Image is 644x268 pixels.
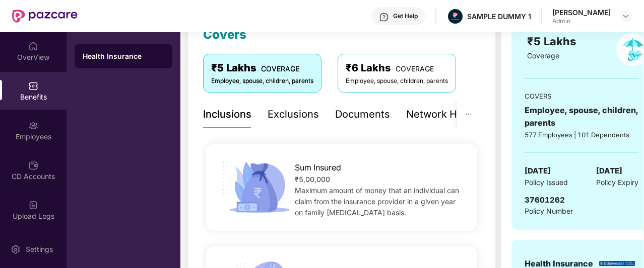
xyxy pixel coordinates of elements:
span: Maximum amount of money that an individual can claim from the insurance provider in a given year ... [295,186,459,217]
span: COVERAGE [396,64,434,73]
img: svg+xml;base64,PHN2ZyBpZD0iRHJvcGRvd24tMzJ4MzIiIHhtbG5zPSJodHRwOi8vd3d3LnczLm9yZy8yMDAwL3N2ZyIgd2... [622,12,630,20]
div: Get Help [393,12,418,20]
div: Employee, spouse, children, parents [346,76,448,86]
div: Documents [335,107,390,122]
div: Health Insurance [83,51,164,61]
div: ₹6 Lakhs [346,60,448,76]
div: Employee, spouse, children, parents [211,76,313,86]
span: Covers [203,27,246,42]
img: icon [219,159,300,216]
img: svg+xml;base64,PHN2ZyBpZD0iSG9tZSIgeG1sbnM9Imh0dHA6Ly93d3cudzMub3JnLzIwMDAvc3ZnIiB3aWR0aD0iMjAiIG... [28,41,38,51]
span: Sum Insured [295,161,341,174]
div: Employee, spouse, children, parents [525,104,638,129]
div: Network Hospitals [406,107,494,122]
img: Pazcare_Alternative_logo-01-01.png [448,9,463,24]
span: [DATE] [525,165,551,177]
img: svg+xml;base64,PHN2ZyBpZD0iQmVuZWZpdHMiIHhtbG5zPSJodHRwOi8vd3d3LnczLm9yZy8yMDAwL3N2ZyIgd2lkdGg9Ij... [28,81,38,91]
span: ₹5 Lakhs [527,35,579,48]
span: Policy Expiry [596,177,638,188]
button: ellipsis [457,101,480,128]
img: svg+xml;base64,PHN2ZyBpZD0iSGVscC0zMngzMiIgeG1sbnM9Imh0dHA6Ly93d3cudzMub3JnLzIwMDAvc3ZnIiB3aWR0aD... [379,12,389,22]
span: ellipsis [465,111,472,118]
img: svg+xml;base64,PHN2ZyBpZD0iQ0RfQWNjb3VudHMiIGRhdGEtbmFtZT0iQ0QgQWNjb3VudHMiIHhtbG5zPSJodHRwOi8vd3... [28,160,38,170]
div: ₹5,00,000 [295,174,465,185]
div: Inclusions [203,107,251,122]
img: svg+xml;base64,PHN2ZyBpZD0iU2V0dGluZy0yMHgyMCIgeG1sbnM9Imh0dHA6Ly93d3cudzMub3JnLzIwMDAvc3ZnIiB3aW... [11,244,21,254]
div: SAMPLE DUMMY 1 [467,12,531,21]
div: Settings [23,244,56,254]
img: New Pazcare Logo [12,10,78,23]
span: Policy Number [525,207,573,215]
img: svg+xml;base64,PHN2ZyBpZD0iRW1wbG95ZWVzIiB4bWxucz0iaHR0cDovL3d3dy53My5vcmcvMjAwMC9zdmciIHdpZHRoPS... [28,121,38,131]
span: Policy Issued [525,177,568,188]
span: Coverage [527,51,559,60]
span: [DATE] [596,165,622,177]
div: Admin [552,17,611,25]
img: svg+xml;base64,PHN2ZyBpZD0iVXBsb2FkX0xvZ3MiIGRhdGEtbmFtZT0iVXBsb2FkIExvZ3MiIHhtbG5zPSJodHRwOi8vd3... [28,200,38,210]
img: insurerLogo [599,261,635,266]
div: Exclusions [268,107,319,122]
div: [PERSON_NAME] [552,8,611,17]
div: COVERS [525,91,638,101]
div: ₹5 Lakhs [211,60,313,76]
div: 577 Employees | 101 Dependents [525,130,638,140]
span: 37601262 [525,195,565,205]
span: COVERAGE [261,64,299,73]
